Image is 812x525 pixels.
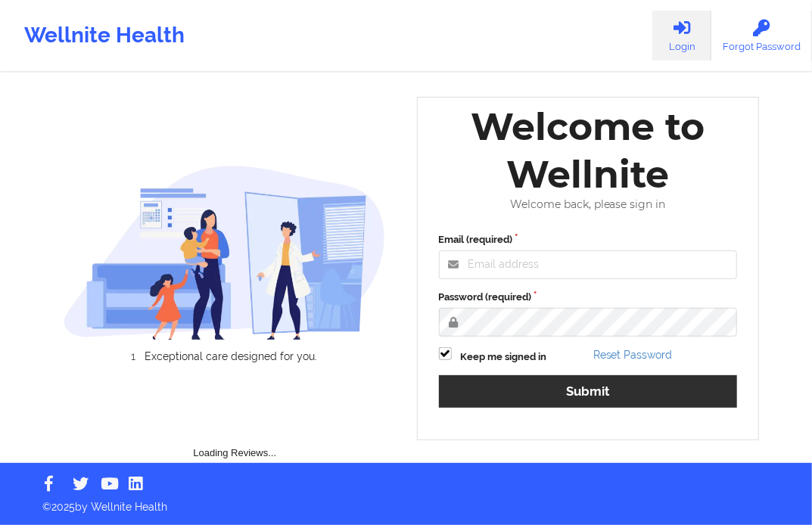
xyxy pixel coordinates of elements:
a: Login [652,11,711,61]
p: © 2025 by Wellnite Health [32,489,780,514]
label: Password (required) [439,290,738,305]
div: Welcome to Wellnite [428,103,748,198]
label: Email (required) [439,232,738,247]
img: wellnite-auth-hero_200.c722682e.png [64,165,385,340]
div: Loading Reviews... [64,388,406,461]
input: Email address [439,250,738,279]
li: Exceptional care designed for you. [77,350,385,362]
label: Keep me signed in [461,349,547,365]
div: Welcome back, please sign in [428,198,748,211]
a: Forgot Password [711,11,812,61]
a: Reset Password [593,349,673,361]
button: Submit [439,375,738,408]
